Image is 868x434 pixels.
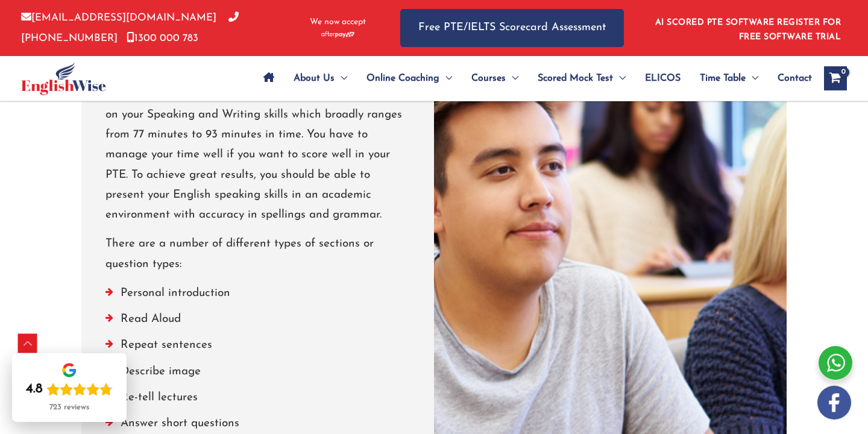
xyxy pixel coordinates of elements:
a: Time TableMenu Toggle [690,57,768,99]
span: Scored Mock Test [538,57,613,99]
span: Online Coaching [366,57,439,99]
aside: Header Widget 1 [648,8,847,48]
a: Free PTE/IELTS Scorecard Assessment [400,9,624,47]
img: Afterpay-Logo [321,31,354,38]
a: [PHONE_NUMBER] [21,13,239,43]
li: Read Aloud [105,309,410,335]
span: Menu Toggle [439,57,452,99]
a: ELICOS [635,57,690,99]
div: Rating: 4.8 out of 5 [26,381,113,398]
li: Personal introduction [105,283,410,309]
li: Repeat sentences [105,335,410,361]
span: Menu Toggle [613,57,626,99]
span: Time Table [700,57,746,99]
a: 1300 000 783 [127,33,198,43]
div: 4.8 [26,381,43,398]
span: ELICOS [645,57,681,99]
img: cropped-ew-logo [21,62,106,95]
span: We now accept [310,16,366,28]
span: Courses [471,57,506,99]
p: Part 1 of the [PERSON_NAME] Test of English tests you on your Speaking and Writing skills which b... [105,85,410,225]
a: AI SCORED PTE SOFTWARE REGISTER FOR FREE SOFTWARE TRIAL [655,18,841,42]
a: CoursesMenu Toggle [462,57,528,99]
a: Online CoachingMenu Toggle [357,57,462,99]
p: There are a number of different types of sections or question types: [105,234,410,274]
span: Menu Toggle [506,57,518,99]
a: View Shopping Cart, empty [824,66,847,90]
div: 723 reviews [49,403,89,412]
img: white-facebook.png [817,386,851,420]
span: Menu Toggle [335,57,347,99]
span: Menu Toggle [746,57,758,99]
li: Describe image [105,362,410,388]
li: Re-tell lectures [105,388,410,414]
span: About Us [294,57,335,99]
a: About UsMenu Toggle [284,57,357,99]
a: Scored Mock TestMenu Toggle [528,57,635,99]
nav: Site Navigation: Main Menu [254,57,812,99]
span: Contact [778,57,812,99]
a: [EMAIL_ADDRESS][DOMAIN_NAME] [21,13,216,23]
a: Contact [768,57,812,99]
